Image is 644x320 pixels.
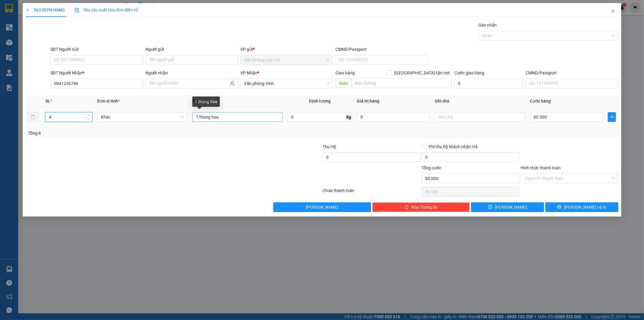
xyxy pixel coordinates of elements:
span: Giá trị hàng [357,99,379,103]
span: Cước hàng [530,99,551,103]
div: Tổng: 4 [28,130,248,136]
span: up [87,113,91,117]
span: [PERSON_NAME] [495,204,527,211]
span: VP Nhận [241,70,258,75]
span: delete [405,205,409,210]
button: delete [28,112,38,122]
div: SĐT Người Gửi [50,46,143,53]
span: printer [557,205,562,210]
span: [GEOGRAPHIC_DATA] tận nơi [392,70,452,76]
span: [PERSON_NAME] và In [564,204,606,211]
span: Thu Hộ [322,144,336,149]
button: [PERSON_NAME] [273,202,371,212]
span: Yêu cầu xuất hóa đơn điện tử [75,8,138,12]
span: Tổng cước [421,165,441,170]
label: Hình thức thanh toán [521,165,561,170]
span: TẠO ĐƠN HÀNG [26,8,65,12]
div: Chưa thanh toán [322,187,421,198]
label: Gán nhãn [478,23,497,28]
span: Khác [101,113,184,122]
span: Xóa Thông tin [411,204,437,211]
label: Cước giao hàng [454,70,484,75]
button: deleteXóa Thông tin [372,202,470,212]
span: Giao [335,78,351,88]
span: Increase Value [85,113,92,117]
span: Văn phòng Vinh [244,79,330,88]
button: save[PERSON_NAME] [471,202,544,212]
div: Người gửi [146,46,238,53]
th: Ghi chú [432,95,527,107]
button: printer[PERSON_NAME] và In [545,202,618,212]
span: Phí thu hộ khách nhận trả [426,143,480,150]
div: SĐT Người Nhận [50,70,143,76]
input: Ghi Chú [435,112,525,122]
div: Người nhận [146,70,238,76]
span: Đơn vị tính [97,99,120,103]
span: Định lượng [309,99,331,103]
div: 1 thùng hoa [192,96,220,107]
input: Dọc đường [351,78,452,88]
span: Decrease Value [85,117,92,122]
span: plus [26,8,30,12]
span: Giao hàng [335,70,355,75]
span: plus [608,115,616,119]
button: Close [604,3,621,20]
span: Văn phòng Lào Cai [244,55,330,64]
span: down [87,118,91,121]
span: user-add [230,81,235,86]
span: [PERSON_NAME] [306,204,338,211]
span: SL [45,99,50,103]
span: save [488,205,492,210]
div: CMND/Passport [335,46,428,53]
input: 0 [357,112,430,122]
span: close [610,9,615,14]
img: icon [75,8,79,13]
input: VD: Bàn, Ghế [192,112,283,122]
input: Cước giao hàng [454,79,523,88]
button: plus [608,112,616,122]
div: VP gửi [241,46,333,53]
div: CMND/Passport [526,70,618,76]
span: kg [346,112,352,122]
